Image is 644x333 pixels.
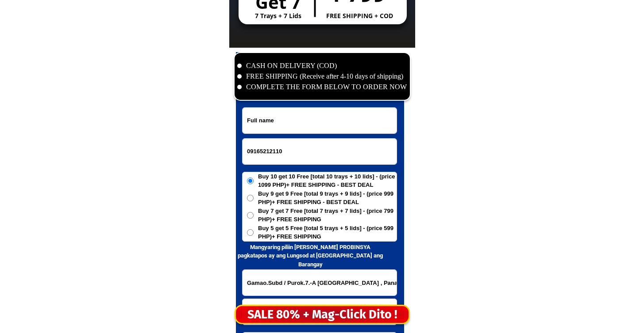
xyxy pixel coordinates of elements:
[246,11,311,20] h2: 7 Trays + 7 Lids
[258,172,397,189] span: Buy 10 get 10 Free [total 10 trays + 10 lids] - (price 1099 PHP)+ FREE SHIPPING - BEST DEAL
[237,61,407,71] li: CASH ON DELIVERY (COD)
[243,139,397,164] input: Input phone_number
[243,299,294,325] select: Select province
[323,11,397,20] h2: FREE SHIPPING + COD
[258,224,397,241] span: Buy 5 get 5 Free [total 5 trays + 5 lids] - (price 599 PHP)+ FREE SHIPPING
[294,299,345,325] select: Select district
[236,243,385,269] h6: Mangyaring piliin [PERSON_NAME] PROBINSYA pagkatapos ay ang Lungsod at [GEOGRAPHIC_DATA] ang Bara...
[247,195,254,201] input: Buy 9 get 9 Free [total 9 trays + 9 lids] - (price 999 PHP)+ FREE SHIPPING - BEST DEAL
[236,306,409,324] div: SALE 80% + Mag-Click Dito !
[258,189,397,207] span: Buy 9 get 9 Free [total 9 trays + 9 lids] - (price 999 PHP)+ FREE SHIPPING - BEST DEAL
[345,299,397,325] select: Select commune
[247,229,254,236] input: Buy 5 get 5 Free [total 5 trays + 5 lids] - (price 599 PHP)+ FREE SHIPPING
[243,108,397,133] input: Input full_name
[247,178,254,184] input: Buy 10 get 10 Free [total 10 trays + 10 lids] - (price 1099 PHP)+ FREE SHIPPING - BEST DEAL
[237,82,407,92] li: COMPLETE THE FORM BELOW TO ORDER NOW
[237,71,407,82] li: FREE SHIPPING (Receive after 4-10 days of shipping)
[243,270,397,295] input: Input address
[258,207,397,224] span: Buy 7 get 7 Free [total 7 trays + 7 lids] - (price 799 PHP)+ FREE SHIPPING
[247,212,254,219] input: Buy 7 get 7 Free [total 7 trays + 7 lids] - (price 799 PHP)+ FREE SHIPPING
